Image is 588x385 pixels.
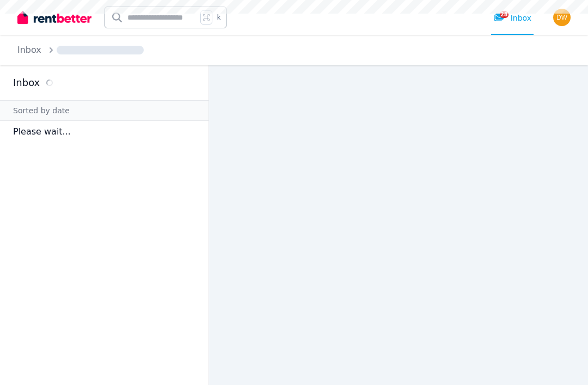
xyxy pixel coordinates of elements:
[217,13,220,22] span: k
[553,9,571,26] img: Denise Whitsed
[493,13,531,23] div: Inbox
[500,11,509,18] span: 28
[17,9,91,26] img: RentBetter
[17,45,41,55] a: Inbox
[13,75,40,90] h2: Inbox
